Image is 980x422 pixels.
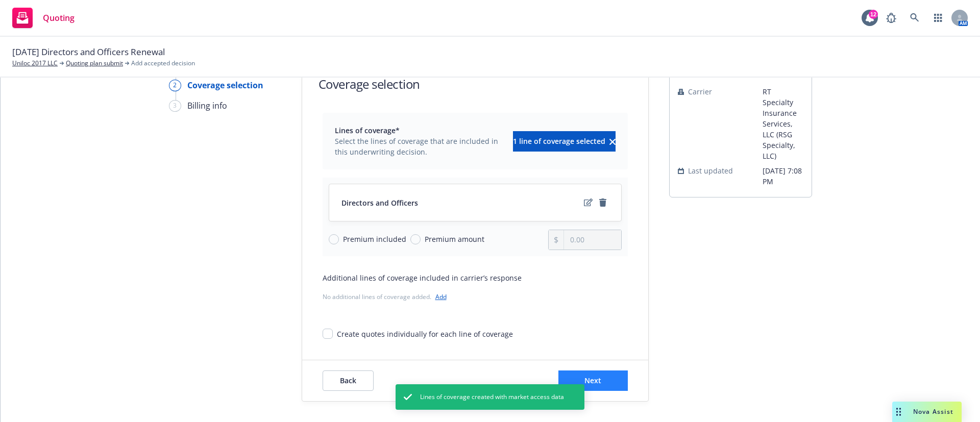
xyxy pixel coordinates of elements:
[341,197,418,208] span: Directors and Officers
[892,402,905,422] div: Drag to move
[869,10,878,19] div: 12
[323,272,628,283] div: Additional lines of coverage included in carrier’s response
[513,131,616,152] button: 1 line of coverage selectedclear selection
[928,8,948,28] a: Switch app
[335,125,507,136] span: Lines of coverage*
[688,86,712,97] span: Carrier
[318,76,420,92] h1: Coverage selection
[564,230,621,250] input: 0.00
[169,80,181,91] div: 2
[12,45,165,59] span: [DATE] Directors and Officers Renewal
[8,4,79,32] a: Quoting
[558,370,628,391] button: Next
[420,392,564,402] span: Lines of coverage created with market access data
[66,59,123,68] a: Quoting plan submit
[169,100,181,112] div: 3
[435,292,447,301] a: Add
[513,136,605,146] span: 1 line of coverage selected
[187,79,263,91] div: Coverage selection
[597,196,609,209] a: remove
[337,329,513,339] div: Create quotes individually for each line of coverage
[187,100,227,112] div: Billing info
[584,376,601,385] span: Next
[410,234,421,244] input: Premium amount
[881,8,901,28] a: Report a Bug
[609,139,616,145] svg: clear selection
[12,59,58,68] a: Uniloc 2017 LLC
[340,376,356,385] span: Back
[763,165,803,187] span: [DATE] 7:08 PM
[763,86,803,161] span: RT Specialty Insurance Services, LLC (RSG Specialty, LLC)
[913,407,953,416] span: Nova Assist
[688,165,733,176] span: Last updated
[335,136,507,157] span: Select the lines of coverage that are included in this underwriting decision.
[582,196,595,209] a: edit
[904,8,925,28] a: Search
[425,234,484,244] span: Premium amount
[43,14,75,22] span: Quoting
[329,234,339,244] input: Premium included
[892,402,962,422] button: Nova Assist
[343,234,406,244] span: Premium included
[323,291,628,302] div: No additional lines of coverage added.
[323,370,374,391] button: Back
[131,59,195,68] span: Add accepted decision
